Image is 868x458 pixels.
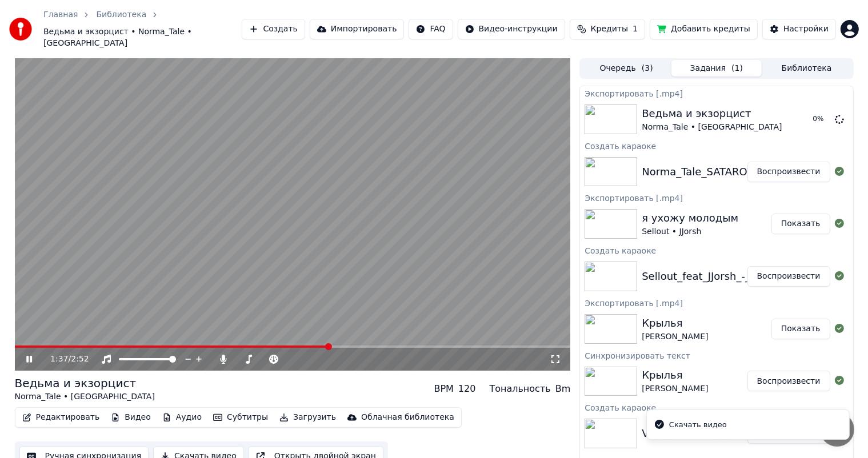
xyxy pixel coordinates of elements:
[434,382,454,396] div: BPM
[591,23,628,35] span: Кредиты
[555,382,571,396] div: Bm
[275,409,341,425] button: Загрузить
[642,106,782,122] div: Ведьма и экзорцист
[490,382,551,396] div: Тональность
[242,19,305,39] button: Создать
[747,266,830,287] button: Воспроизвести
[158,409,206,425] button: Аудио
[813,115,830,124] div: 0 %
[642,268,847,284] div: Sellout_feat_JJorsh_-_я ухожу молодым
[310,19,405,39] button: Импортировать
[762,60,852,77] button: Библиотека
[458,19,565,39] button: Видео-инструкции
[642,122,782,133] div: Norma_Tale • [GEOGRAPHIC_DATA]
[50,353,78,365] div: /
[747,371,830,391] button: Воспроизвести
[671,60,762,77] button: Задания
[580,400,853,414] div: Создать караоке
[762,19,836,39] button: Настройки
[747,162,830,182] button: Воспроизвести
[18,409,105,425] button: Редактировать
[409,19,453,39] button: FAQ
[43,9,242,49] nav: breadcrumb
[642,331,708,343] div: [PERSON_NAME]
[580,191,853,204] div: Экспортировать [.mp4]
[15,391,155,403] div: Norma_Tale • [GEOGRAPHIC_DATA]
[458,382,476,396] div: 120
[570,19,645,39] button: Кредиты1
[580,139,853,152] div: Создать караоке
[642,63,653,74] span: ( 3 )
[106,409,155,425] button: Видео
[581,60,671,77] button: Очередь
[580,243,853,257] div: Создать караоке
[209,409,273,425] button: Субтитры
[43,26,242,49] span: Ведьма и экзорцист • Norma_Tale • [GEOGRAPHIC_DATA]
[642,210,738,226] div: я ухожу молодым
[642,367,708,383] div: Крылья
[580,348,853,362] div: Синхронизировать текст
[633,23,638,35] span: 1
[642,315,708,331] div: Крылья
[669,419,727,431] div: Скачать видео
[771,214,830,234] button: Показать
[783,23,829,35] div: Настройки
[650,19,758,39] button: Добавить кредиты
[15,375,155,391] div: Ведьма и экзорцист
[71,353,89,365] span: 2:52
[642,226,738,238] div: Sellout • JJorsh
[9,18,32,41] img: youka
[361,412,454,423] div: Облачная библиотека
[731,63,743,74] span: ( 1 )
[642,425,768,441] div: Vika_Dajjneko_-_Крылья
[50,353,68,365] span: 1:37
[771,319,830,339] button: Показать
[642,383,708,395] div: [PERSON_NAME]
[580,86,853,100] div: Экспортировать [.mp4]
[580,296,853,310] div: Экспортировать [.mp4]
[43,9,78,21] a: Главная
[96,9,146,21] a: Библиотека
